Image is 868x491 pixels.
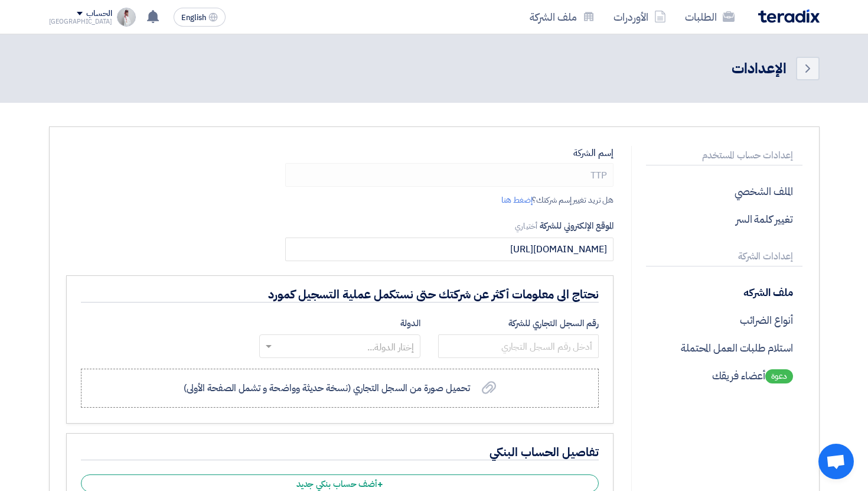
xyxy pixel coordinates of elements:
span: دعوة [765,369,793,383]
a: إضغط هنا [501,194,532,206]
div: الحساب [86,9,112,19]
div: [GEOGRAPHIC_DATA] [49,18,112,25]
a: الأوردرات [604,3,676,31]
p: أنواع الضرائب [646,306,802,334]
label: إسم الشركة [573,146,614,160]
span: تحميل صورة من السجل التجاري (نسخة حديثة وواضحة و تشمل الصفحة الأولى) [184,381,470,395]
p: استلام طلبات العمل المحتملة [646,334,802,362]
a: ملف الشركة [520,3,604,31]
h4: نحتاج الى معلومات أكثر عن شركتك حتى نستكمل عملية التسجيل كمورد [81,287,599,303]
button: English [174,8,226,27]
input: الموقع الإلكتروني للشركة [285,238,614,261]
h4: تفاصيل الحساب البنكي [81,444,599,460]
label: الدولة [259,317,420,330]
span: English [181,14,206,22]
p: الملف الشخصي [646,177,802,205]
input: أدخل رقم السجل التجاري [438,334,599,358]
span: أختياري [515,220,537,232]
label: الموقع الإلكتروني للشركة [285,219,614,233]
img: Teradix logo [758,9,820,23]
p: تغيير كلمة السر [646,205,802,233]
label: رقم السجل التجاري للشركة [438,317,599,330]
p: إعدادات حساب المستخدم [646,146,802,165]
a: الطلبات [676,3,744,31]
p: إعدادات الشركة [646,247,802,266]
p: أعضاء فريقك [646,362,802,389]
p: ملف الشركه [646,278,802,306]
img: BDDAEEFDDACDAEA_1756647670177.jpeg [117,8,136,27]
div: دردشة مفتوحة [818,444,854,479]
div: هل تريد تغيير إسم شركتك؟ [285,194,614,206]
div: الإعدادات [732,58,786,79]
